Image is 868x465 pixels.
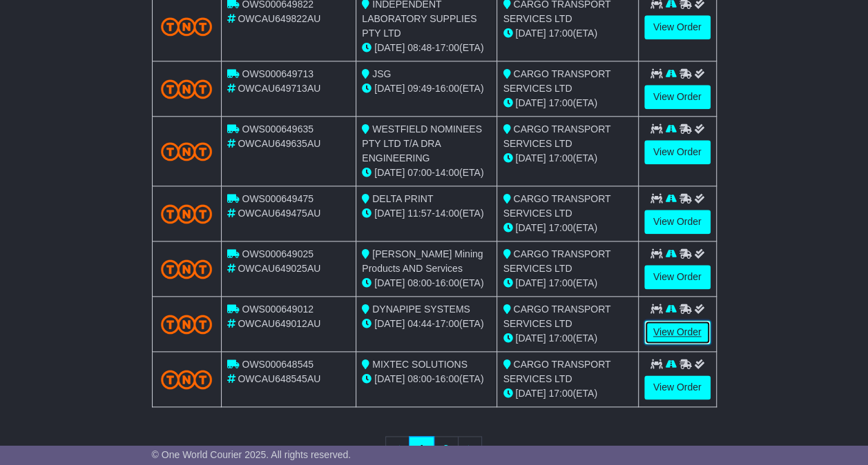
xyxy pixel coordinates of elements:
img: TNT_Domestic.png [161,204,213,223]
span: 17:00 [548,388,572,399]
div: (ETA) [503,331,632,346]
span: 17:00 [548,28,572,39]
div: - (ETA) [362,317,491,331]
span: [DATE] [515,388,546,399]
span: OWS000649475 [242,193,314,204]
span: CARGO TRANSPORT SERVICES LTD [503,359,610,384]
span: 17:00 [548,97,572,108]
a: View Order [644,265,711,289]
span: © One World Courier 2025. All rights reserved. [152,449,351,460]
span: 11:57 [407,208,432,219]
span: [DATE] [374,208,405,219]
a: View Order [644,320,711,344]
span: OWCAU649012AU [238,318,320,329]
span: [DATE] [515,152,546,164]
span: OWS000648545 [242,359,314,370]
span: [DATE] [374,167,405,178]
span: OWCAU649713AU [238,83,320,94]
span: MIXTEC SOLUTIONS [372,359,467,370]
span: DYNAPIPE SYSTEMS [372,304,470,315]
div: - (ETA) [362,206,491,221]
img: TNT_Domestic.png [161,259,213,278]
span: 14:00 [435,208,459,219]
span: 08:00 [407,373,432,384]
span: [DATE] [515,28,546,39]
span: [DATE] [374,318,405,329]
span: 16:00 [435,83,459,94]
span: CARGO TRANSPORT SERVICES LTD [503,123,610,149]
span: 14:00 [435,167,459,178]
span: 08:00 [407,277,432,288]
div: - (ETA) [362,166,491,180]
span: CARGO TRANSPORT SERVICES LTD [503,248,610,274]
a: View Order [644,140,711,164]
img: TNT_Domestic.png [161,142,213,161]
img: TNT_Domestic.png [161,370,213,388]
span: 16:00 [435,373,459,384]
span: OWCAU649025AU [238,263,320,274]
img: TNT_Domestic.png [161,79,213,98]
span: [DATE] [515,97,546,108]
span: DELTA PRINT [372,193,433,204]
span: OWS000649635 [242,123,314,135]
span: CARGO TRANSPORT SERVICES LTD [503,193,610,219]
span: 09:49 [407,83,432,94]
span: 17:00 [548,277,572,288]
div: (ETA) [503,276,632,290]
div: - (ETA) [362,41,491,55]
span: OWCAU649822AU [238,13,320,24]
span: JSG [372,68,391,79]
a: View Order [644,15,711,39]
div: - (ETA) [362,276,491,290]
div: (ETA) [503,221,632,235]
span: CARGO TRANSPORT SERVICES LTD [503,68,610,94]
div: (ETA) [503,96,632,110]
span: [DATE] [515,277,546,288]
span: OWS000649025 [242,248,314,259]
a: 1 [409,436,434,464]
span: 17:00 [548,333,572,344]
span: 07:00 [407,167,432,178]
span: OWS000649012 [242,304,314,315]
span: [DATE] [515,222,546,233]
a: View Order [644,375,711,399]
span: [DATE] [374,42,405,53]
span: [DATE] [374,277,405,288]
div: (ETA) [503,26,632,41]
span: 08:48 [407,42,432,53]
a: View Order [644,210,711,234]
span: OWCAU648545AU [238,373,320,384]
span: [PERSON_NAME] Mining Products AND Services [362,248,483,274]
span: 16:00 [435,277,459,288]
span: [DATE] [374,83,405,94]
span: 17:00 [435,42,459,53]
span: 04:44 [407,318,432,329]
span: [DATE] [374,373,405,384]
span: WESTFIELD NOMINEES PTY LTD T/A DRA ENGINEERING [362,123,482,164]
span: 17:00 [435,318,459,329]
div: - (ETA) [362,81,491,96]
a: 2 [434,436,459,464]
span: 17:00 [548,152,572,164]
span: OWCAU649635AU [238,138,320,149]
span: 17:00 [548,222,572,233]
span: [DATE] [515,333,546,344]
span: OWS000649713 [242,68,314,79]
span: CARGO TRANSPORT SERVICES LTD [503,304,610,329]
img: TNT_Domestic.png [161,315,213,333]
img: TNT_Domestic.png [161,17,213,36]
div: (ETA) [503,151,632,166]
span: OWCAU649475AU [238,208,320,219]
div: (ETA) [503,386,632,401]
div: - (ETA) [362,372,491,386]
a: View Order [644,85,711,109]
